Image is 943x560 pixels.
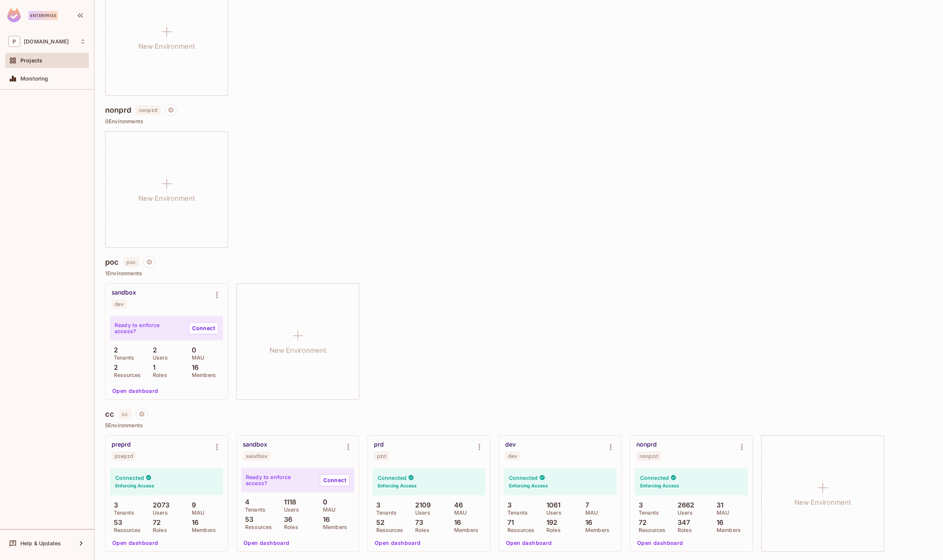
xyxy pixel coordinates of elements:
[188,501,196,509] p: 9
[149,346,157,354] p: 2
[28,11,58,20] div: Enterprise
[372,519,385,526] p: 52
[634,537,686,549] button: Open dashboard
[450,519,461,526] p: 16
[20,76,48,82] span: Monitoring
[319,507,335,513] p: MAU
[209,287,225,302] button: Environment settings
[123,257,138,267] span: poc
[603,439,618,455] button: Environment settings
[674,510,693,516] p: Users
[110,527,141,533] p: Resources
[110,355,134,361] p: Tenants
[149,372,167,378] p: Roles
[411,527,430,533] p: Roles
[450,510,467,516] p: MAU
[105,258,119,267] h4: poc
[582,527,610,533] p: Members
[509,482,548,489] h6: Enforcing Access
[504,501,512,509] p: 3
[341,439,356,455] button: Environment settings
[503,537,555,549] button: Open dashboard
[320,474,350,486] a: Connect
[640,482,679,489] h6: Enforcing Access
[188,355,204,361] p: MAU
[109,537,161,549] button: Open dashboard
[115,474,144,481] h4: Connected
[110,519,122,526] p: 53
[504,519,514,526] p: 71
[105,105,131,115] h4: nonprd
[319,516,330,523] p: 16
[372,510,397,516] p: Tenants
[105,422,932,428] p: 5 Environments
[246,474,314,486] p: Ready to enforce access?
[188,346,196,354] p: 0
[110,501,118,509] p: 3
[411,519,423,526] p: 73
[115,453,133,459] div: preprd
[713,501,723,509] p: 31
[635,519,647,526] p: 72
[149,501,170,509] p: 2073
[189,322,219,334] a: Connect
[149,364,155,371] p: 1
[280,498,296,506] p: 1118
[188,519,199,526] p: 16
[136,105,160,115] span: nonprd
[110,346,118,354] p: 2
[543,527,561,533] p: Roles
[582,501,589,509] p: 7
[119,409,131,419] span: cc
[115,322,183,334] p: Ready to enforce access?
[280,516,292,523] p: 36
[713,527,741,533] p: Members
[472,439,487,455] button: Environment settings
[110,364,118,371] p: 2
[240,537,293,549] button: Open dashboard
[112,441,131,448] div: preprd
[280,524,298,530] p: Roles
[319,524,347,530] p: Members
[115,301,124,307] div: dev
[674,519,690,526] p: 347
[138,41,195,52] h1: New Environment
[713,519,723,526] p: 16
[165,108,177,115] span: Project settings
[20,57,42,64] span: Projects
[105,410,114,419] h4: cc
[674,501,695,509] p: 2662
[582,510,598,516] p: MAU
[372,501,380,509] p: 3
[188,527,216,533] p: Members
[246,453,267,459] div: sandbox
[143,260,155,267] span: Project settings
[20,540,61,546] span: Help & Updates
[635,501,643,509] p: 3
[674,527,692,533] p: Roles
[188,364,199,371] p: 16
[209,439,225,455] button: Environment settings
[188,510,204,516] p: MAU
[138,193,195,204] h1: New Environment
[24,39,69,45] span: Workspace: pluto.tv
[504,510,528,516] p: Tenants
[149,510,168,516] p: Users
[543,510,561,516] p: Users
[149,519,161,526] p: 72
[505,441,516,448] div: dev
[508,453,517,459] div: dev
[188,372,216,378] p: Members
[8,36,20,47] span: P
[280,507,299,513] p: Users
[149,527,167,533] p: Roles
[243,441,268,448] div: sandbox
[635,510,659,516] p: Tenants
[136,412,148,419] span: Project settings
[582,519,592,526] p: 16
[149,355,168,361] p: Users
[270,345,326,356] h1: New Environment
[377,453,386,459] div: prd
[241,516,253,523] p: 53
[105,270,932,276] p: 1 Environments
